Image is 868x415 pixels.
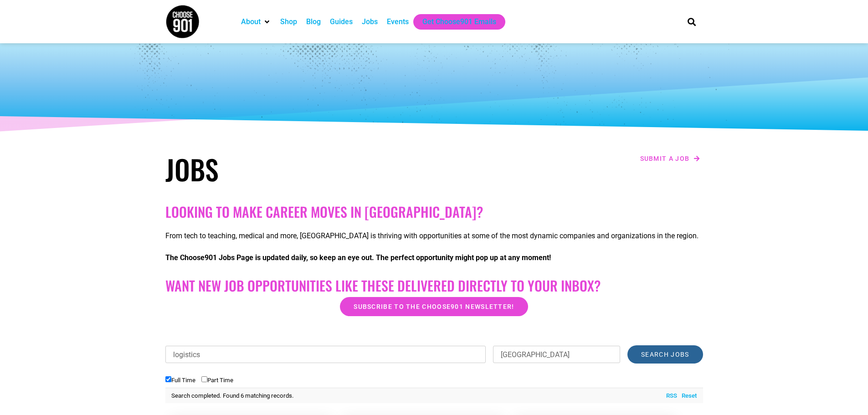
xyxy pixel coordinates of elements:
p: From tech to teaching, medical and more, [GEOGRAPHIC_DATA] is thriving with opportunities at some... [165,231,703,241]
h2: Want New Job Opportunities like these Delivered Directly to your Inbox? [165,277,703,294]
input: Search Jobs [627,345,703,364]
input: Part Time [201,376,207,382]
a: Jobs [362,16,378,27]
strong: The Choose901 Jobs Page is updated daily, so keep an eye out. The perfect opportunity might pop u... [165,253,551,262]
a: Submit a job [637,153,703,164]
a: Events [387,16,409,27]
h1: Jobs [165,153,430,185]
a: Subscribe to the Choose901 newsletter! [340,297,528,316]
a: Get Choose901 Emails [422,16,496,27]
span: Search completed. Found 6 matching records. [171,392,294,399]
nav: Main nav [236,14,672,30]
a: Shop [280,16,297,27]
a: Reset [677,391,697,400]
a: Guides [330,16,353,27]
div: Search [684,14,699,29]
div: About [236,14,276,30]
a: RSS [662,391,677,400]
label: Part Time [201,377,233,384]
span: Submit a job [640,155,690,162]
input: Full Time [165,376,171,382]
a: About [241,16,261,27]
input: Location [493,346,620,363]
input: Keywords [165,346,486,363]
h2: Looking to make career moves in [GEOGRAPHIC_DATA]? [165,204,703,220]
a: Blog [306,16,321,27]
label: Full Time [165,377,195,384]
span: Subscribe to the Choose901 newsletter! [354,303,514,310]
